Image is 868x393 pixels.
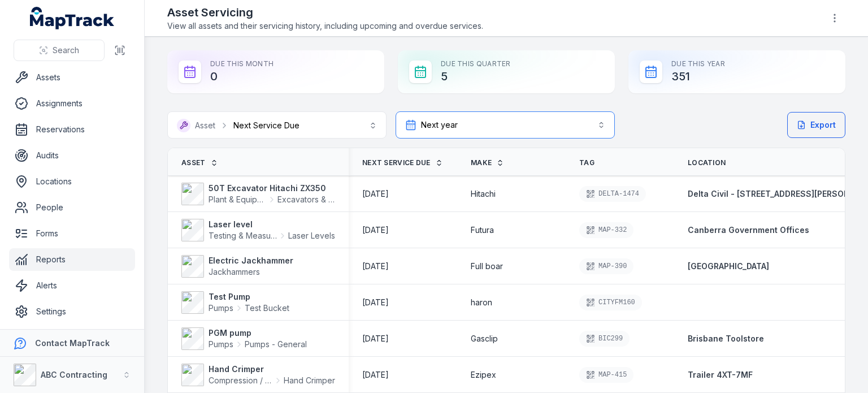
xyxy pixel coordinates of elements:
[181,327,307,350] a: PGM pumpPumpsPumps - General
[9,274,135,297] a: Alerts
[688,261,769,271] span: [GEOGRAPHIC_DATA]
[471,297,492,308] span: haron
[9,170,135,193] a: Locations
[362,334,389,343] span: [DATE]
[181,255,293,278] a: Electric JackhammerJackhammers
[167,111,387,139] button: AssetNext Service Due
[579,367,633,383] div: MAP-415
[245,303,289,314] span: Test Bucket
[284,375,335,386] span: Hand Crimper
[209,364,335,375] strong: Hand Crimper
[53,45,79,56] span: Search
[362,370,389,379] span: [DATE]
[362,225,389,235] span: [DATE]
[579,222,633,238] div: MAP-332
[579,295,642,310] div: CITYFM160
[181,219,335,241] a: Laser levelTesting & Measuring EquipmentLaser Levels
[787,112,845,138] button: Export
[181,291,289,314] a: Test PumpPumpsTest Bucket
[167,20,483,32] span: View all assets and their servicing history, including upcoming and overdue services.
[579,258,633,274] div: MAP-390
[209,303,233,314] span: Pumps
[9,196,135,219] a: People
[209,183,335,194] strong: 50T Excavator Hitachi ZX350
[471,224,494,236] span: Futura
[9,144,135,167] a: Audits
[41,370,107,379] strong: ABC Contracting
[471,369,496,381] span: Ezipex
[9,300,135,323] a: Settings
[362,261,389,272] time: 1/4/2026, 7:00:00 AM
[209,339,233,350] span: Pumps
[277,194,335,205] span: Excavators & Plant
[9,222,135,245] a: Forms
[471,333,498,344] span: Gasclip
[362,333,389,344] time: 4/22/2026, 7:00:00 AM
[362,158,431,167] span: Next Service Due
[362,297,389,307] span: [DATE]
[362,224,389,236] time: 2/27/2026, 7:00:00 AM
[471,261,503,272] span: Full boar
[688,225,809,235] span: Canberra Government Offices
[579,158,594,167] span: Tag
[688,261,769,272] a: [GEOGRAPHIC_DATA]
[209,219,335,230] strong: Laser level
[362,189,389,198] span: [DATE]
[14,40,105,61] button: Search
[181,183,335,205] a: 50T Excavator Hitachi ZX350Plant & EquipmentExcavators & Plant
[579,331,630,347] div: BIC299
[362,297,389,308] time: 3/5/2026, 7:00:00 AM
[181,158,218,167] a: Asset
[362,369,389,381] time: 4/10/2026, 7:00:00 AM
[362,158,443,167] a: Next Service Due
[688,369,753,381] a: Trailer 4XT-7MF
[209,230,277,241] span: Testing & Measuring Equipment
[30,7,115,29] a: MapTrack
[688,333,764,344] a: Brisbane Toolstore
[245,339,307,350] span: Pumps - General
[362,188,389,200] time: 4/10/2026, 7:00:00 AM
[471,188,496,200] span: Hitachi
[9,118,135,141] a: Reservations
[9,92,135,115] a: Assignments
[396,111,615,139] button: Next year
[209,375,272,386] span: Compression / Crimper / Cutter / [PERSON_NAME]
[471,158,504,167] a: Make
[209,291,289,303] strong: Test Pump
[9,248,135,271] a: Reports
[688,158,726,167] span: Location
[9,66,135,89] a: Assets
[209,327,307,339] strong: PGM pump
[209,255,293,266] strong: Electric Jackhammer
[288,230,335,241] span: Laser Levels
[471,158,492,167] span: Make
[181,364,335,386] a: Hand CrimperCompression / Crimper / Cutter / [PERSON_NAME]Hand Crimper
[167,5,483,20] h2: Asset Servicing
[209,194,266,205] span: Plant & Equipment
[362,261,389,271] span: [DATE]
[35,338,110,348] strong: Contact MapTrack
[688,370,753,379] span: Trailer 4XT-7MF
[688,224,809,236] a: Canberra Government Offices
[209,267,260,277] span: Jackhammers
[688,334,764,343] span: Brisbane Toolstore
[579,186,646,202] div: DELTA-1474
[181,158,206,167] span: Asset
